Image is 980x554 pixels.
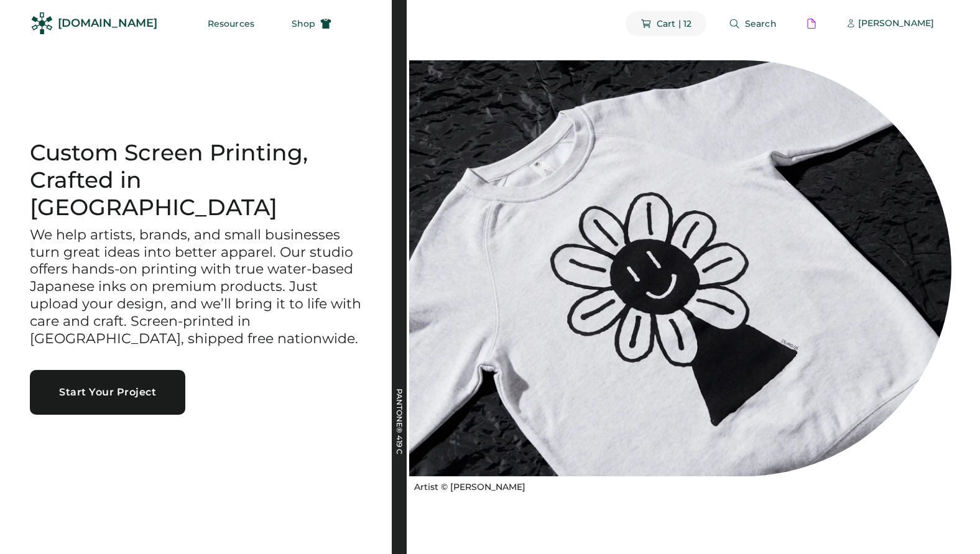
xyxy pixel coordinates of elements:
a: Artist © [PERSON_NAME] [409,476,525,494]
h1: Custom Screen Printing, Crafted in [GEOGRAPHIC_DATA] [30,139,362,221]
div: Artist © [PERSON_NAME] [414,481,525,494]
div: [DOMAIN_NAME] [58,16,157,31]
button: Cart | 12 [626,11,706,36]
button: Shop [277,11,346,36]
div: PANTONE® 419 C [395,389,403,513]
div: [PERSON_NAME] [858,17,934,30]
button: Start Your Project [30,370,185,415]
h3: We help artists, brands, and small businesses turn great ideas into better apparel. Our studio of... [30,226,362,348]
button: Resources [193,11,269,36]
span: Shop [292,19,315,28]
span: Cart | 12 [657,19,691,28]
span: Search [745,19,777,28]
img: Rendered Logo - Screens [31,12,53,34]
button: Search [714,11,792,36]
